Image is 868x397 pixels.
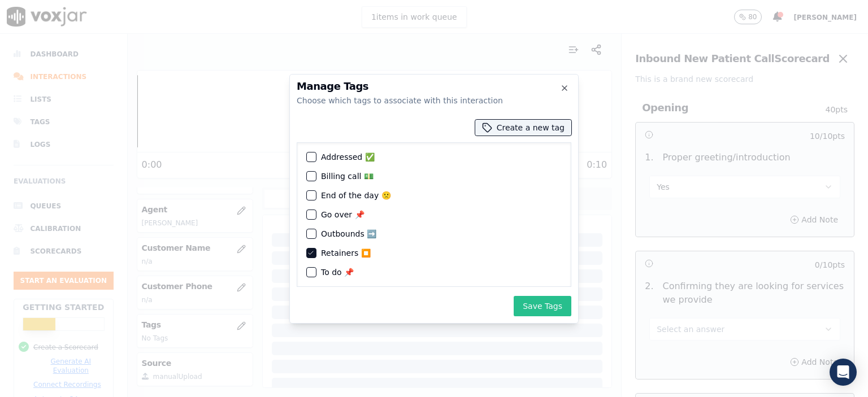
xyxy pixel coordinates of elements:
[321,230,376,238] label: Outbounds ➡️
[297,81,571,91] h2: Manage Tags
[321,153,375,161] label: Addressed ✅
[830,359,857,386] div: Open Intercom Messenger
[475,120,571,136] button: Create a new tag
[321,172,374,180] label: Billing call 💵
[297,95,571,106] div: Choose which tags to associate with this interaction
[321,249,371,257] label: Retainers ⏹️
[321,268,354,276] label: To do 📌
[321,211,364,219] label: Go over 📌
[321,191,391,199] label: End of the day 🙁
[514,296,571,316] button: Save Tags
